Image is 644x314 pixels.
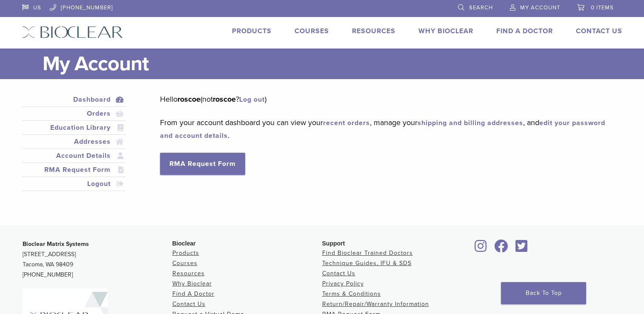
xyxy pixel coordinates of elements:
[295,27,329,35] a: Courses
[172,260,197,267] a: Courses
[213,94,236,104] strong: roscoe
[43,49,622,79] h1: My Account
[24,137,124,147] a: Addresses
[232,27,272,35] a: Products
[177,94,200,104] strong: roscoe
[160,153,245,175] a: RMA Request Form
[322,290,381,297] a: Terms & Conditions
[492,245,511,253] a: Bioclear
[496,27,553,35] a: Find A Doctor
[24,165,124,175] a: RMA Request Form
[418,119,523,127] a: shipping and billing addresses
[172,270,205,277] a: Resources
[322,240,345,247] span: Support
[323,119,370,127] a: recent orders
[172,280,212,287] a: Why Bioclear
[23,240,89,248] strong: Bioclear Matrix Systems
[22,26,123,38] img: Bioclear
[472,245,490,253] a: Bioclear
[172,300,206,308] a: Contact Us
[322,249,413,257] a: Find Bioclear Trained Doctors
[322,270,355,277] a: Contact Us
[322,280,364,287] a: Privacy Policy
[160,116,609,142] p: From your account dashboard you can view your , manage your , and .
[418,27,473,35] a: Why Bioclear
[239,95,265,104] a: Log out
[24,108,124,119] a: Orders
[24,123,124,133] a: Education Library
[22,93,126,201] nav: Account pages
[513,245,531,253] a: Bioclear
[352,27,395,35] a: Resources
[322,260,412,267] a: Technique Guides, IFU & SDS
[591,4,614,11] span: 0 items
[24,179,124,189] a: Logout
[172,240,196,247] span: Bioclear
[322,300,429,308] a: Return/Repair/Warranty Information
[24,151,124,161] a: Account Details
[172,249,199,257] a: Products
[160,93,609,106] p: Hello (not ? )
[24,94,124,105] a: Dashboard
[23,239,172,280] p: [STREET_ADDRESS] Tacoma, WA 98409 [PHONE_NUMBER]
[520,4,560,11] span: My Account
[576,27,622,35] a: Contact Us
[469,4,493,11] span: Search
[501,282,586,304] a: Back To Top
[172,290,215,297] a: Find A Doctor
